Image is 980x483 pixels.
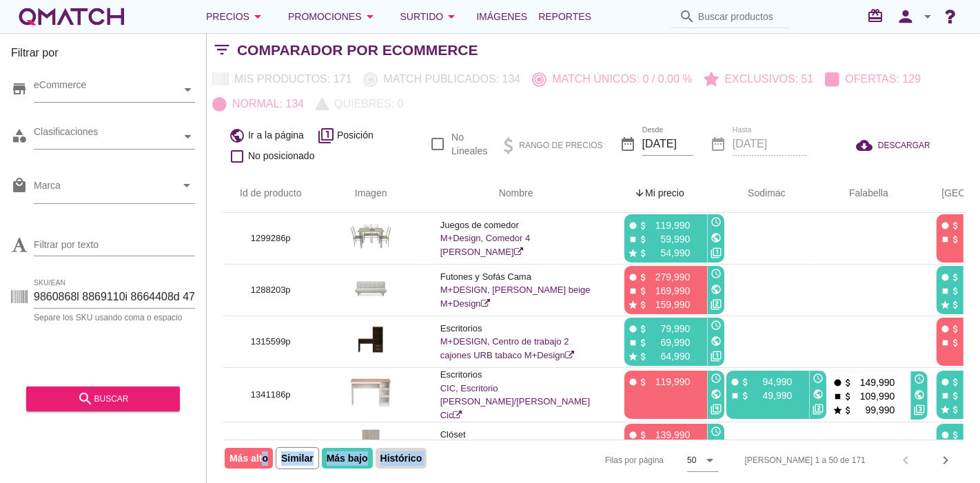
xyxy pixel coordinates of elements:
[687,454,696,466] div: 50
[649,298,690,311] p: 159,990
[322,448,373,469] span: Más bajo
[638,377,649,387] i: attach_money
[642,133,693,155] input: Desde
[711,404,722,415] i: filter_4
[620,136,636,152] i: date_range
[240,388,302,402] p: 1341186p
[711,426,722,437] i: access_time
[853,389,895,403] p: 109,990
[362,8,378,25] i: arrow_drop_down
[17,3,127,30] div: white-qmatch-logo
[77,391,94,407] i: search
[638,430,649,440] i: attach_money
[389,3,471,30] button: Surtido
[950,391,961,401] i: attach_money
[11,81,28,97] i: store
[424,174,609,213] th: Nombre: Not sorted.
[467,440,719,480] div: Filas por página
[843,405,853,415] i: attach_money
[649,270,690,284] p: 279,990
[950,338,961,348] i: attach_money
[711,373,722,384] i: access_time
[376,448,427,469] span: Histórico
[940,234,950,245] i: stop
[37,391,169,407] div: buscar
[476,8,527,25] span: Imágenes
[628,286,638,296] i: stop
[812,174,914,213] th: Falabella: Not sorted. Activate to sort ascending.
[638,234,649,245] i: attach_money
[892,7,919,26] i: person
[649,322,690,336] p: 79,990
[833,405,843,415] i: star
[820,67,928,92] button: Ofertas: 129
[950,220,961,231] i: attach_money
[237,39,478,61] h2: Comparador por eCommerce
[751,389,792,402] p: 49,990
[440,322,592,336] p: Escritorios
[698,6,782,28] input: Buscar productos
[843,378,853,388] i: attach_money
[288,8,378,25] div: Promociones
[229,127,245,144] i: public
[813,404,824,415] i: filter_2
[711,336,722,347] i: public
[354,322,388,357] img: 1315599p_15.jpg
[538,8,591,25] span: Reportes
[249,8,266,25] i: arrow_drop_down
[318,174,424,213] th: Imagen: Not sorted.
[440,336,574,360] a: M+DESIGN, Centro de trabajo 2 cajones URB tabaco M+Design
[337,128,374,143] span: Posición
[527,67,698,92] button: Match únicos: 0 / 0.00 %
[833,391,843,402] i: stop
[950,430,961,440] i: attach_money
[628,220,638,231] i: fiber_manual_record
[638,351,649,362] i: attach_money
[206,8,266,25] div: Precios
[730,391,740,401] i: stop
[533,3,597,30] a: Reportes
[649,428,690,442] p: 139,990
[730,377,740,387] i: fiber_manual_record
[950,324,961,334] i: attach_money
[711,268,722,279] i: access_time
[813,389,824,400] i: public
[711,232,722,243] i: public
[440,428,592,442] p: Clóset
[440,368,592,382] p: Escritorios
[649,232,690,246] p: 59,990
[950,234,961,245] i: attach_money
[638,248,649,258] i: attach_money
[240,283,302,297] p: 1288203p
[11,177,28,194] i: local_mall
[740,391,751,401] i: attach_money
[349,376,393,410] img: 1341186p_15.jpg
[711,320,722,331] i: access_time
[878,139,930,152] span: DESCARGAR
[318,127,334,144] i: filter_1
[608,174,710,213] th: Mi precio: Sorted descending. Activate to remove sorting.
[914,389,925,400] i: public
[940,338,950,348] i: stop
[940,430,950,440] i: fiber_manual_record
[914,404,925,415] i: filter_3
[914,373,925,384] i: access_time
[845,133,941,158] button: DESCARGAR
[440,285,591,309] a: M+DESIGN, [PERSON_NAME] beige M+Design
[628,300,638,310] i: star
[940,324,950,334] i: fiber_manual_record
[833,378,843,388] i: fiber_manual_record
[223,174,318,213] th: Id de producto: Not sorted.
[679,8,695,25] i: search
[34,314,195,322] div: Separe los SKU usando coma o espacio
[638,300,649,310] i: attach_money
[229,148,245,165] i: check_box_outline_blank
[443,8,460,25] i: arrow_drop_down
[711,389,722,400] i: public
[940,300,950,310] i: star
[638,324,649,334] i: attach_money
[649,349,690,363] p: 64,990
[440,233,530,257] a: M+Design, Comedor 4 [PERSON_NAME]
[649,375,690,389] p: 119,990
[813,373,824,384] i: access_time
